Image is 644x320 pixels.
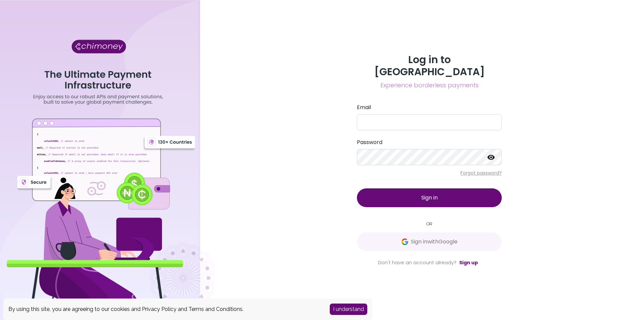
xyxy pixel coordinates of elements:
button: Sign in [357,188,502,207]
a: Terms and Conditions [189,306,243,312]
a: Privacy Policy [142,306,176,312]
img: Google [401,238,408,245]
span: Sign in [421,194,438,201]
span: Sign in with Google [411,238,458,246]
button: Accept cookies [330,304,367,315]
div: By using this site, you are agreeing to our cookies and and . [8,305,320,313]
a: Sign up [459,259,478,266]
label: Password [357,138,502,146]
span: Experience borderless payments [357,81,502,90]
h3: Log in to [GEOGRAPHIC_DATA] [357,54,502,78]
span: Don't have an account already? [378,259,457,266]
button: GoogleSign inwithGoogle [357,232,502,251]
p: Forgot password? [357,170,502,176]
label: Email [357,103,502,111]
small: OR [357,221,502,227]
